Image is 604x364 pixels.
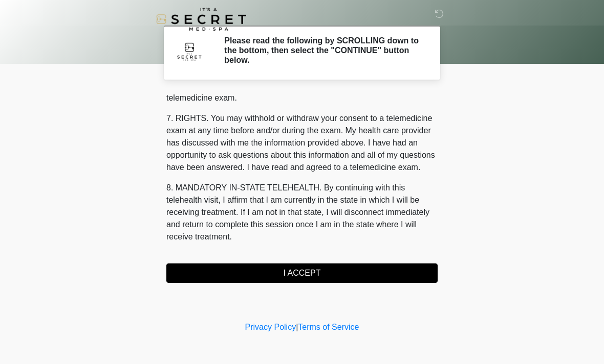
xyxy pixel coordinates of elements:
button: I ACCEPT [166,263,438,283]
a: Privacy Policy [245,323,296,331]
p: 7. RIGHTS. You may withhold or withdraw your consent to a telemedicine exam at any time before an... [166,112,438,174]
img: Agent Avatar [174,36,205,66]
h2: Please read the following by SCROLLING down to the bottom, then select the "CONTINUE" button below. [224,36,422,65]
a: | [296,323,298,331]
a: Terms of Service [298,323,359,331]
img: It's A Secret Med Spa Logo [156,8,246,31]
p: 8. MANDATORY IN-STATE TELEHEALTH. By continuing with this telehealth visit, I affirm that I am cu... [166,182,438,243]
